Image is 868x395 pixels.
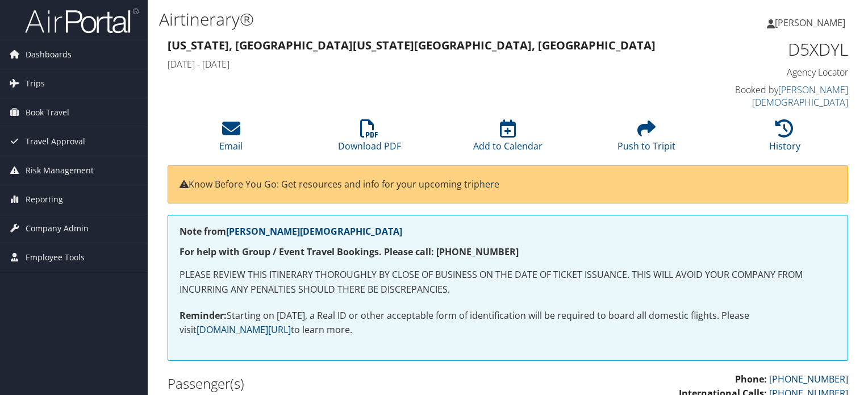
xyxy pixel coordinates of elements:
[168,374,499,393] h2: Passenger(s)
[769,373,848,385] a: [PHONE_NUMBER]
[180,309,836,338] p: Starting on [DATE], a Real ID or other acceptable form of identification will be required to boar...
[26,98,69,127] span: Book Travel
[168,38,656,53] strong: [US_STATE], [GEOGRAPHIC_DATA] [US_STATE][GEOGRAPHIC_DATA], [GEOGRAPHIC_DATA]
[26,156,94,185] span: Risk Management
[159,7,624,31] h1: Airtinerary®
[691,66,848,78] h4: Agency Locator
[735,373,767,385] strong: Phone:
[26,40,72,69] span: Dashboards
[226,225,402,238] a: [PERSON_NAME][DEMOGRAPHIC_DATA]
[691,38,848,61] h1: D5XDYL
[775,16,845,29] span: [PERSON_NAME]
[180,268,836,297] p: PLEASE REVIEW THIS ITINERARY THOROUGHLY BY CLOSE OF BUSINESS ON THE DATE OF TICKET ISSUANCE. THIS...
[769,126,800,153] a: History
[180,177,836,192] p: Know Before You Go: Get resources and info for your upcoming trip
[180,309,227,322] strong: Reminder:
[26,214,89,243] span: Company Admin
[479,178,499,190] a: here
[180,246,519,258] strong: For help with Group / Event Travel Bookings. Please call: [PHONE_NUMBER]
[752,84,848,109] a: [PERSON_NAME][DEMOGRAPHIC_DATA]
[168,58,674,70] h4: [DATE] - [DATE]
[25,7,139,34] img: airportal-logo.png
[767,6,857,40] a: [PERSON_NAME]
[26,243,85,272] span: Employee Tools
[617,126,675,153] a: Push to Tripit
[219,126,243,153] a: Email
[197,323,291,336] a: [DOMAIN_NAME][URL]
[338,126,401,153] a: Download PDF
[26,185,63,214] span: Reporting
[26,69,45,98] span: Trips
[26,127,85,156] span: Travel Approval
[180,225,402,238] strong: Note from
[473,126,542,153] a: Add to Calendar
[691,84,848,109] h4: Booked by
